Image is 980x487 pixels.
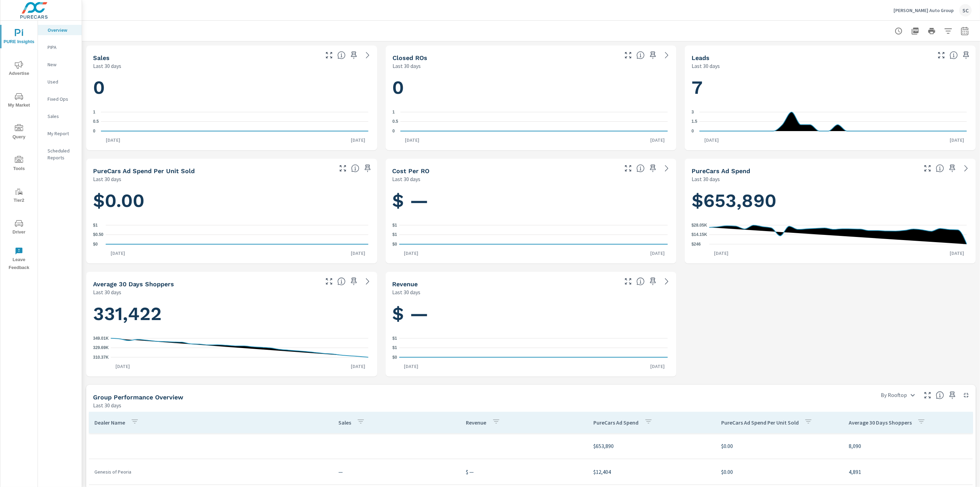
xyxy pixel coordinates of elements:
[93,394,183,401] h5: Group Performance Overview
[692,242,701,247] text: $246
[338,468,455,476] p: —
[392,54,427,61] h5: Closed ROs
[338,419,351,426] p: Sales
[594,419,639,426] p: PureCars Ad Spend
[93,242,98,247] text: $0
[961,50,972,61] span: Save this to your personalized report
[38,111,82,121] div: Sales
[337,163,348,174] button: Make Fullscreen
[362,276,373,287] a: See more details in report
[647,50,659,61] span: Save this to your personalized report
[348,276,359,287] span: Save this to your personalized report
[337,277,346,286] span: A rolling 30 day total of daily Shoppers on the dealership website, averaged over the selected da...
[961,163,972,174] a: See more details in report
[647,276,659,287] span: Save this to your personalized report
[925,24,939,38] button: Print Report
[392,242,397,247] text: $0
[2,61,35,78] span: Advertise
[93,110,95,115] text: 1
[692,76,969,99] h1: 7
[48,147,76,161] p: Scheduled Reports
[2,29,35,46] span: PURE Insights
[710,250,734,257] p: [DATE]
[38,146,82,163] div: Scheduled Reports
[636,164,645,172] span: Average cost incurred by the dealership from each Repair Order closed over the selected date rang...
[392,355,397,360] text: $0
[700,137,724,143] p: [DATE]
[636,277,645,286] span: Total sales revenue over the selected date range. [Source: This data is sourced from the dealer’s...
[941,24,955,38] button: Apply Filters
[101,137,125,143] p: [DATE]
[392,189,670,212] h1: $ —
[392,129,395,133] text: 0
[692,129,694,133] text: 0
[392,62,421,70] p: Last 30 days
[877,389,919,401] div: By Rooftop
[48,96,76,102] p: Fixed Ops
[400,137,425,143] p: [DATE]
[38,42,82,52] div: PIPA
[392,346,397,350] text: $1
[392,76,670,99] h1: 0
[692,223,707,228] text: $28.05K
[48,61,76,68] p: New
[93,119,99,124] text: 0.5
[2,124,35,141] span: Query
[645,250,670,257] p: [DATE]
[93,167,195,175] h5: PureCars Ad Spend Per Unit Sold
[392,302,670,326] h1: $ —
[93,280,174,288] h5: Average 30 Days Shoppers
[936,50,947,61] button: Make Fullscreen
[636,51,645,59] span: Number of Repair Orders Closed by the selected dealership group over the selected time range. [So...
[392,110,395,115] text: 1
[936,164,944,172] span: Total cost of media for all PureCars channels for the selected dealership group over the selected...
[38,77,82,87] div: Used
[692,54,710,61] h5: Leads
[48,44,76,51] p: PIPA
[645,363,670,370] p: [DATE]
[959,4,972,17] div: SC
[38,94,82,104] div: Fixed Ops
[362,163,373,174] span: Save this to your personalized report
[2,156,35,173] span: Tools
[392,288,421,296] p: Last 30 days
[922,163,933,174] button: Make Fullscreen
[399,250,423,257] p: [DATE]
[392,280,418,288] h5: Revenue
[93,223,98,228] text: $1
[692,110,694,115] text: 3
[2,188,35,205] span: Tier2
[2,219,35,236] span: Driver
[623,163,634,174] button: Make Fullscreen
[38,25,82,35] div: Overview
[93,302,370,326] h1: 331,422
[958,24,972,38] button: Select Date Range
[93,76,370,99] h1: 0
[692,232,707,237] text: $14.15K
[48,113,76,120] p: Sales
[721,468,838,476] p: $0.00
[661,50,672,61] a: See more details in report
[661,163,672,174] a: See more details in report
[849,419,912,426] p: Average 30 Days Shoppers
[894,7,954,13] p: [PERSON_NAME] Auto Group
[961,390,972,401] button: Minimize Widget
[849,468,967,476] p: 4,891
[93,232,103,237] text: $0.50
[466,419,487,426] p: Revenue
[645,137,670,143] p: [DATE]
[111,363,135,370] p: [DATE]
[466,468,583,476] p: $ —
[392,232,397,237] text: $1
[38,59,82,70] div: New
[922,390,933,401] button: Make Fullscreen
[93,175,121,183] p: Last 30 days
[692,189,969,212] h1: $653,890
[692,167,750,175] h5: PureCars Ad Spend
[93,189,370,212] h1: $0.00
[623,276,634,287] button: Make Fullscreen
[48,27,76,33] p: Overview
[346,137,370,143] p: [DATE]
[392,336,397,341] text: $1
[950,51,958,59] span: Number of Leads generated from PureCars Tools for the selected dealership group over the selected...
